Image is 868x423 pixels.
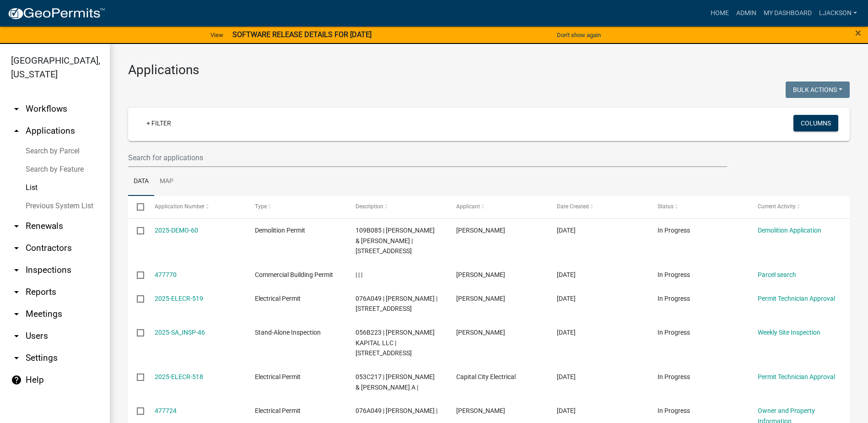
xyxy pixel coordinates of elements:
[658,227,690,234] span: In Progress
[128,62,850,78] h3: Applications
[356,407,437,414] span: 076A049 | ALLISTON KATHERINE D |
[456,407,505,414] span: Delores Ann Harvey
[128,167,154,196] a: Data
[11,352,22,363] i: arrow_drop_down
[207,27,227,43] a: View
[793,115,838,131] button: Columns
[758,329,820,336] a: Weekly Site Inspection
[255,295,301,302] span: Electrical Permit
[707,5,733,22] a: Home
[155,227,198,234] a: 2025-DEMO-60
[128,148,727,167] input: Search for applications
[155,295,203,302] a: 2025-ELECR-519
[447,196,548,218] datatable-header-cell: Applicant
[553,27,604,43] button: Don't show again
[128,196,146,218] datatable-header-cell: Select
[11,309,22,320] i: arrow_drop_down
[557,373,576,380] span: 09/12/2025
[658,271,690,278] span: In Progress
[456,329,505,336] span: Anthony Smith
[760,5,815,22] a: My Dashboard
[356,227,435,255] span: 109B085 | PLOWDEN HERMAN & LINDA | 160 Thunder Rd
[658,295,690,302] span: In Progress
[11,374,22,385] i: help
[155,203,205,210] span: Application Number
[11,221,22,232] i: arrow_drop_down
[155,329,205,336] a: 2025-SA_INSP-46
[347,196,447,218] datatable-header-cell: Description
[456,203,480,210] span: Applicant
[557,227,576,234] span: 09/12/2025
[855,27,861,38] button: Close
[154,167,179,196] a: Map
[786,81,850,98] button: Bulk Actions
[456,373,516,380] span: Capital City Electrical
[356,295,437,313] span: 076A049 | ALLISTON KATHERINE D | 117 Boundry Dr
[255,271,333,278] span: Commercial Building Permit
[758,271,796,278] a: Parcel search
[749,196,850,218] datatable-header-cell: Current Activity
[557,407,576,414] span: 09/12/2025
[11,287,22,298] i: arrow_drop_down
[758,373,835,380] a: Permit Technician Approval
[758,295,835,302] a: Permit Technician Approval
[146,196,246,218] datatable-header-cell: Application Number
[232,30,372,39] strong: SOFTWARE RELEASE DETAILS FOR [DATE]
[139,115,178,131] a: + Filter
[758,227,821,234] a: Demolition Application
[658,407,690,414] span: In Progress
[11,125,22,136] i: arrow_drop_up
[155,373,203,380] a: 2025-ELECR-518
[557,295,576,302] span: 09/12/2025
[11,103,22,114] i: arrow_drop_down
[733,5,760,22] a: Admin
[356,203,383,210] span: Description
[815,5,861,22] a: ljackson
[855,27,861,39] span: ×
[255,373,301,380] span: Electrical Permit
[456,295,505,302] span: Delores Ann Harvey
[456,271,505,278] span: Terrell
[255,227,305,234] span: Demolition Permit
[456,227,505,234] span: Gregory Robbins
[255,407,301,414] span: Electrical Permit
[648,196,749,218] datatable-header-cell: Status
[246,196,347,218] datatable-header-cell: Type
[548,196,649,218] datatable-header-cell: Date Created
[155,407,177,414] a: 477724
[557,329,576,336] span: 09/12/2025
[11,331,22,342] i: arrow_drop_down
[155,271,177,278] a: 477770
[356,329,435,357] span: 056B223 | KIMBALL KAPITAL LLC | 118 SOUTHSHORE RD
[255,203,267,210] span: Type
[557,203,589,210] span: Date Created
[557,271,576,278] span: 09/12/2025
[11,265,22,276] i: arrow_drop_down
[658,373,690,380] span: In Progress
[11,243,22,254] i: arrow_drop_down
[255,329,321,336] span: Stand-Alone Inspection
[356,373,435,391] span: 053C217 | MOON CHRIS W & TABETHA A |
[658,329,690,336] span: In Progress
[758,203,796,210] span: Current Activity
[356,271,362,278] span: | | |
[658,203,674,210] span: Status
